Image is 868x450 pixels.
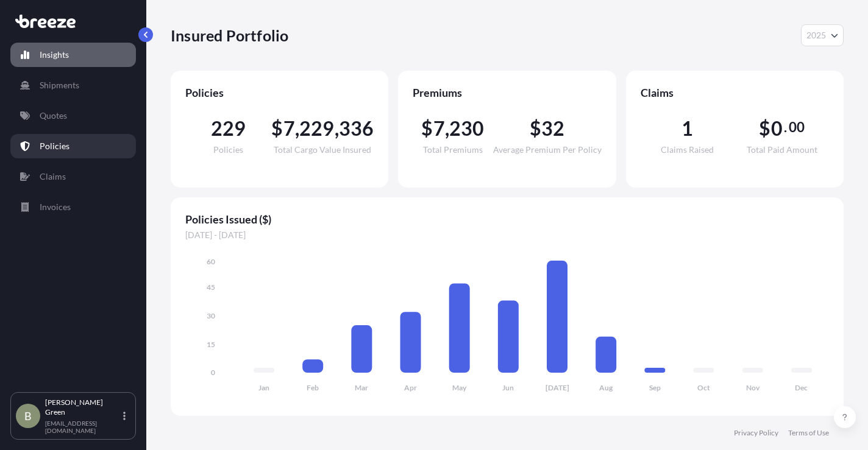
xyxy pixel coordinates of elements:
[335,119,339,138] span: ,
[307,383,319,392] tspan: Feb
[299,119,335,138] span: 229
[295,119,299,138] span: ,
[423,146,483,154] span: Total Premiums
[40,140,69,152] p: Policies
[213,146,243,154] span: Policies
[649,383,661,392] tspan: Sep
[493,146,602,154] span: Average Premium Per Policy
[433,119,445,138] span: 7
[171,26,288,45] p: Insured Portfolio
[661,146,714,154] span: Claims Raised
[40,201,71,213] p: Invoices
[185,85,374,100] span: Policies
[10,134,136,158] a: Policies
[40,110,67,122] p: Quotes
[452,383,467,392] tspan: May
[746,383,760,392] tspan: Nov
[185,212,829,227] span: Policies Issued ($)
[747,146,817,154] span: Total Paid Amount
[40,79,79,91] p: Shipments
[24,410,32,422] span: B
[788,428,829,438] a: Terms of Use
[207,257,215,266] tspan: 60
[185,229,829,241] span: [DATE] - [DATE]
[45,420,121,434] p: [EMAIL_ADDRESS][DOMAIN_NAME]
[258,383,269,392] tspan: Jan
[789,122,805,132] span: 00
[421,119,433,138] span: $
[45,398,121,417] p: [PERSON_NAME] Green
[40,49,69,61] p: Insights
[759,119,770,138] span: $
[10,104,136,128] a: Quotes
[413,85,601,100] span: Premiums
[211,119,246,138] span: 229
[681,119,693,138] span: 1
[207,311,215,320] tspan: 30
[546,383,569,392] tspan: [DATE]
[40,171,66,183] p: Claims
[801,24,844,46] button: Year Selector
[10,164,136,189] a: Claims
[445,119,449,138] span: ,
[211,368,215,377] tspan: 0
[641,85,829,100] span: Claims
[502,383,514,392] tspan: Jun
[541,119,564,138] span: 32
[404,383,417,392] tspan: Apr
[449,119,485,138] span: 230
[274,146,371,154] span: Total Cargo Value Insured
[10,195,136,219] a: Invoices
[339,119,374,138] span: 336
[207,283,215,292] tspan: 45
[207,340,215,349] tspan: 15
[10,43,136,67] a: Insights
[283,119,295,138] span: 7
[771,119,783,138] span: 0
[355,383,368,392] tspan: Mar
[271,119,283,138] span: $
[10,73,136,97] a: Shipments
[734,428,778,438] a: Privacy Policy
[795,383,808,392] tspan: Dec
[784,122,787,132] span: .
[697,383,710,392] tspan: Oct
[599,383,613,392] tspan: Aug
[806,29,826,41] span: 2025
[530,119,541,138] span: $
